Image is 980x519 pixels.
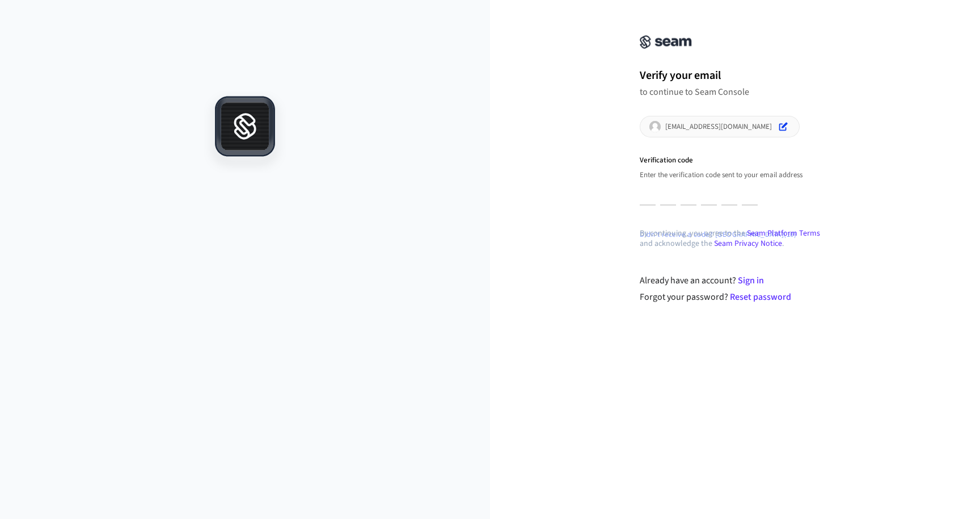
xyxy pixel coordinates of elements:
[681,184,696,206] input: Digit 3
[640,156,830,166] p: Verification code
[721,184,737,206] input: Digit 5
[640,184,656,206] input: Enter verification code. Digit 1
[640,290,831,304] div: Forgot your password?
[640,67,830,84] h1: Verify your email
[640,274,831,287] div: Already have an account?
[714,238,782,249] a: Seam Privacy Notice
[701,184,717,206] input: Digit 4
[640,228,830,249] p: By continuing, you agree to the and acknowledge the .
[640,170,830,179] p: Enter the verification code sent to your email address
[730,291,791,303] a: Reset password
[747,228,820,239] a: Seam Platform Terms
[738,274,764,287] a: Sign in
[640,86,830,98] p: to continue to Seam Console
[660,184,676,206] input: Digit 2
[665,122,772,131] p: [EMAIL_ADDRESS][DOMAIN_NAME]
[742,184,758,206] input: Digit 6
[776,120,790,133] button: Edit
[640,35,692,49] img: Seam Console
